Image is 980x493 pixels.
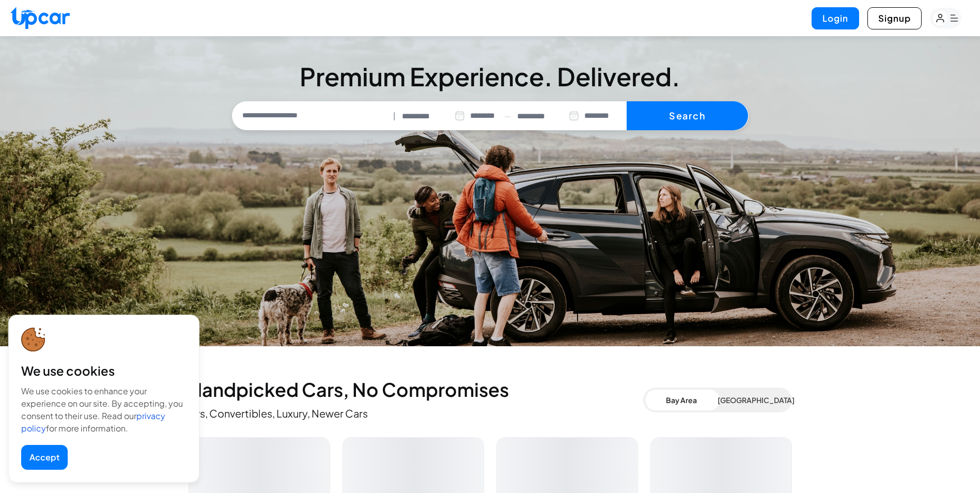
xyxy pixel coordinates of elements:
[21,362,186,379] div: We use cookies
[21,385,186,435] div: We use cookies to enhance your experience on our site. By accepting, you consent to their use. Re...
[189,379,643,400] h2: Handpicked Cars, No Compromises
[21,445,68,470] button: Accept
[232,64,749,89] h3: Premium Experience. Delivered.
[10,7,70,29] img: Upcar Logo
[718,390,790,410] button: [GEOGRAPHIC_DATA]
[21,328,45,352] img: cookie-icon.svg
[812,7,859,29] button: Login
[645,390,718,410] button: Bay Area
[189,406,643,421] p: Evs, Convertibles, Luxury, Newer Cars
[393,110,396,122] span: |
[504,110,511,122] span: —
[627,101,748,130] button: Search
[867,7,922,29] button: Signup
